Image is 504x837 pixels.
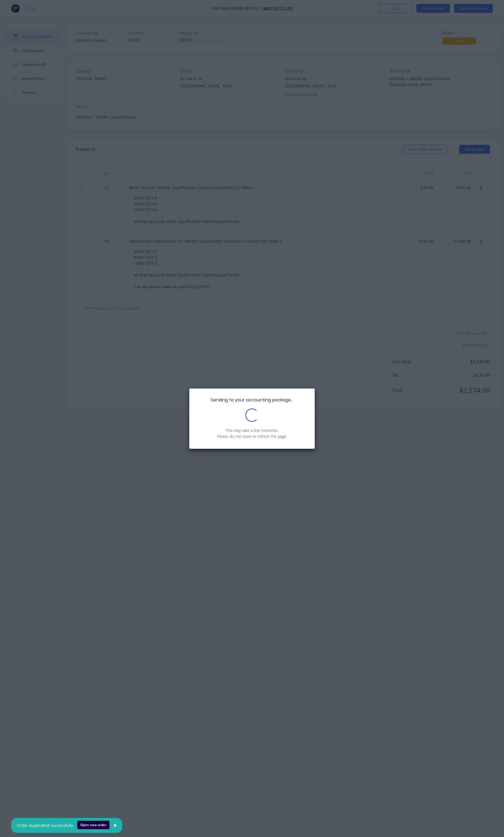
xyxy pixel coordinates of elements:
span: Sending to your accounting package... [211,397,293,403]
span: × [113,821,117,829]
button: Close [108,819,122,832]
p: Please do not close or refresh the page. [198,433,306,439]
button: Open new order [77,821,109,829]
p: This may take a few moments. [198,427,306,433]
div: Order duplicated successfully [17,822,73,828]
